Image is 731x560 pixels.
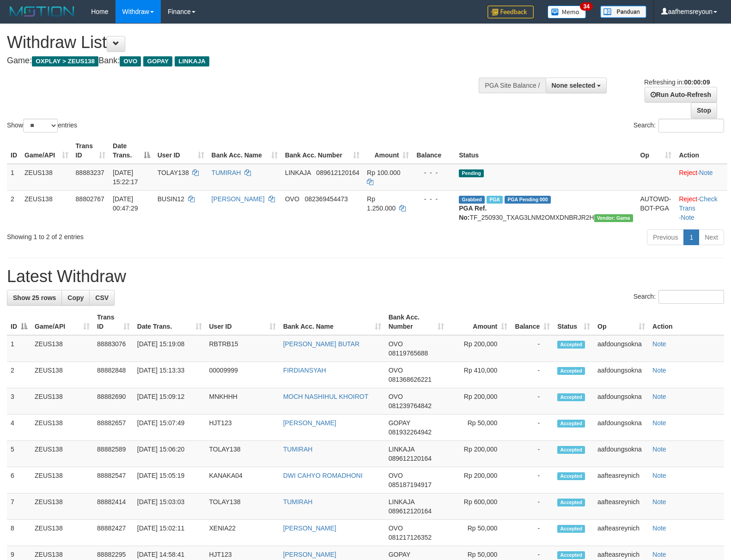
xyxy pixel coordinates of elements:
[557,367,585,375] span: Accepted
[206,335,280,362] td: RBTRB15
[305,195,347,203] span: Copy 082369454473 to clipboard
[31,309,93,335] th: Game/API: activate to sort column ascending
[594,335,649,362] td: aafdoungsokna
[389,419,410,427] span: GOPAY
[93,415,134,441] td: 88882657
[21,190,72,226] td: ZEUS138
[479,78,545,93] div: PGA Site Balance /
[283,340,359,348] a: [PERSON_NAME] BUTAR
[389,481,432,488] span: Copy 085187194917 to clipboard
[699,169,713,176] a: Note
[158,195,184,203] span: BUSIN12
[7,290,62,306] a: Show 25 rows
[283,551,336,558] a: [PERSON_NAME]
[448,335,511,362] td: Rp 200,000
[511,309,554,335] th: Balance: activate to sort column ascending
[594,214,633,222] span: Vendor URL: https://trx31.1velocity.biz
[634,119,724,132] label: Search:
[206,494,280,520] td: TOLAY138
[158,169,189,176] span: TOLAY138
[283,367,326,374] a: FIRDIANSYAH
[675,164,727,191] td: ·
[93,362,134,388] td: 88882848
[7,229,298,241] div: Showing 1 to 2 of 2 entries
[679,195,717,212] a: Check Trans
[7,388,31,415] td: 3
[448,494,511,520] td: Rp 600,000
[154,138,208,164] th: User ID: activate to sort column ascending
[175,56,209,66] span: LINKAJA
[120,56,141,66] span: OVO
[652,472,666,479] a: Note
[487,6,534,18] img: Feedback.jpg
[134,494,206,520] td: [DATE] 15:03:03
[580,2,592,11] span: 34
[134,388,206,415] td: [DATE] 15:09:12
[658,119,724,132] input: Search:
[649,309,724,335] th: Action
[134,415,206,441] td: [DATE] 15:07:49
[691,102,717,118] a: Stop
[208,138,281,164] th: Bank Acc. Name: activate to sort column ascending
[448,309,511,335] th: Amount: activate to sort column ascending
[283,446,313,453] a: TUMIRAH
[594,441,649,467] td: aafdoungsokna
[7,335,31,362] td: 1
[511,467,554,494] td: -
[557,499,585,506] span: Accepted
[658,290,724,304] input: Search:
[652,419,666,427] a: Note
[389,551,410,558] span: GOPAY
[389,367,403,374] span: OVO
[652,340,666,348] a: Note
[554,309,594,335] th: Status: activate to sort column ascending
[389,507,432,515] span: Copy 089612120164 to clipboard
[212,195,265,203] a: [PERSON_NAME]
[285,169,311,176] span: LINKAJA
[134,362,206,388] td: [DATE] 15:13:33
[134,467,206,494] td: [DATE] 15:05:19
[557,446,585,454] span: Accepted
[389,393,403,400] span: OVO
[647,229,684,245] a: Previous
[548,6,586,18] img: Button%20Memo.svg
[511,335,554,362] td: -
[652,551,666,558] a: Note
[552,82,596,89] span: None selected
[557,341,585,349] span: Accepted
[367,169,400,176] span: Rp 100.000
[7,190,21,226] td: 2
[634,290,724,304] label: Search:
[413,138,455,164] th: Balance
[505,196,551,204] span: PGA Pending
[7,33,478,52] h1: Withdraw List
[487,196,503,204] span: Marked by aafsreyleap
[7,467,31,494] td: 6
[280,309,385,335] th: Bank Acc. Name: activate to sort column ascending
[459,205,487,221] b: PGA Ref. No:
[109,138,154,164] th: Date Trans.: activate to sort column descending
[389,534,432,541] span: Copy 081217126352 to clipboard
[113,195,138,212] span: [DATE] 00:47:29
[652,367,666,374] a: Note
[652,524,666,532] a: Note
[448,388,511,415] td: Rp 200,000
[31,362,93,388] td: ZEUS138
[31,520,93,546] td: ZEUS138
[557,472,585,480] span: Accepted
[31,494,93,520] td: ZEUS138
[448,415,511,441] td: Rp 50,000
[7,56,478,66] h4: Game: Bank:
[283,393,369,400] a: MOCH NASHIHUL KHOIROT
[684,78,710,86] strong: 00:00:09
[285,195,299,203] span: OVO
[143,56,172,66] span: GOPAY
[7,119,77,132] label: Show entries
[316,169,359,176] span: Copy 089612120164 to clipboard
[31,441,93,467] td: ZEUS138
[448,362,511,388] td: Rp 410,000
[389,349,428,357] span: Copy 08119765688 to clipboard
[61,290,90,306] a: Copy
[93,467,134,494] td: 88882547
[31,388,93,415] td: ZEUS138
